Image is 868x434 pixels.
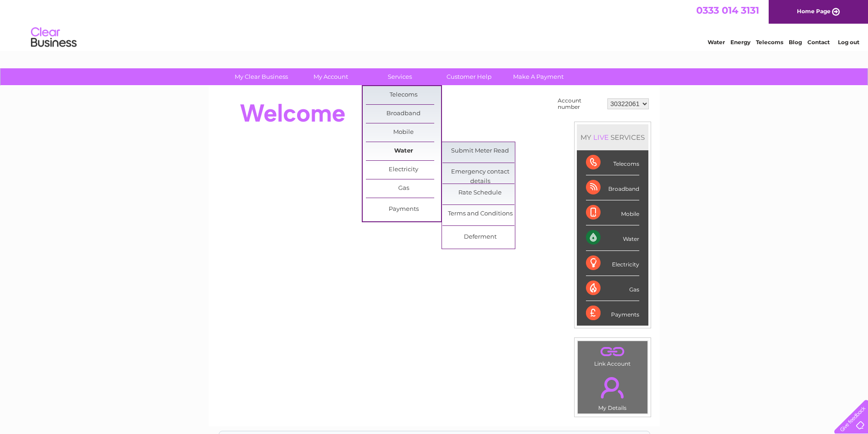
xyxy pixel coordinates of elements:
[577,369,648,414] td: My Details
[696,5,759,16] a: 0333 014 3131
[362,68,437,85] a: Services
[586,175,639,200] div: Broadband
[442,163,518,181] a: Emergency contact details
[586,251,639,276] div: Electricity
[442,205,518,223] a: Terms and Conditions
[31,24,77,51] img: logo.png
[789,39,802,46] a: Blog
[293,68,368,85] a: My Account
[501,68,576,85] a: Make A Payment
[442,184,518,202] a: Rate Schedule
[580,372,645,403] a: .
[442,142,518,160] a: Submit Meter Read
[366,123,441,142] a: Mobile
[219,5,650,44] div: Clear Business is a trading name of Verastar Limited (registered in [GEOGRAPHIC_DATA] No. 3667643...
[555,95,605,112] td: Account number
[577,124,648,150] div: MY SERVICES
[366,142,441,160] a: Water
[586,150,639,175] div: Telecoms
[708,39,725,46] a: Water
[224,68,299,85] a: My Clear Business
[580,343,645,359] a: .
[431,68,507,85] a: Customer Help
[586,200,639,225] div: Mobile
[366,179,441,198] a: Gas
[591,133,611,142] div: LIVE
[366,86,441,104] a: Telecoms
[586,301,639,326] div: Payments
[366,161,441,179] a: Electricity
[442,228,518,246] a: Deferment
[586,225,639,250] div: Water
[730,39,750,46] a: Energy
[756,39,783,46] a: Telecoms
[586,276,639,301] div: Gas
[807,39,830,46] a: Contact
[366,200,441,219] a: Payments
[577,341,648,369] td: Link Account
[366,105,441,123] a: Broadband
[838,39,859,46] a: Log out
